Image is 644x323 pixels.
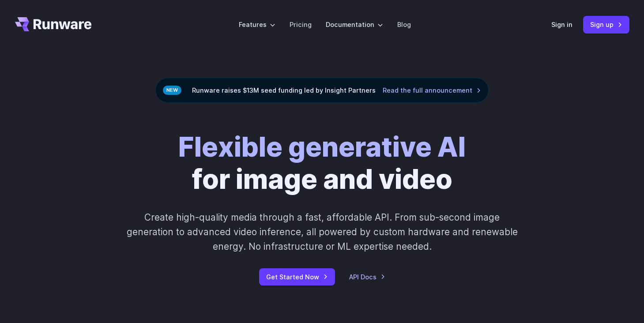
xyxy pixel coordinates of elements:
[239,19,275,30] label: Features
[583,16,629,33] a: Sign up
[349,272,385,282] a: API Docs
[15,17,92,31] a: Go to /
[383,85,481,95] a: Read the full announcement
[290,19,312,30] a: Pricing
[259,268,335,285] a: Get Started Now
[155,78,489,103] div: Runware raises $13M seed funding led by Insight Partners
[397,19,411,30] a: Blog
[125,210,519,254] p: Create high-quality media through a fast, affordable API. From sub-second image generation to adv...
[178,131,466,196] h1: for image and video
[326,19,383,30] label: Documentation
[178,131,466,163] strong: Flexible generative AI
[551,19,572,30] a: Sign in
